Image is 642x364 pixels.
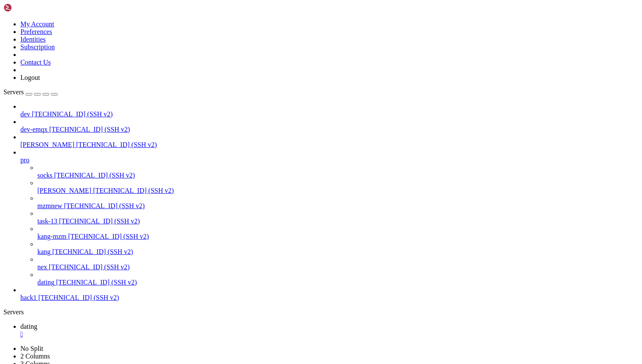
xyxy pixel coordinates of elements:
a: Preferences [20,28,52,35]
x-row: [root@iZt4n4byhkndrzofybrh41Z ~]# [3,74,531,81]
span: kang-mzm [37,233,66,240]
span: dev [20,110,30,118]
a: hack1 [TECHNICAL_ID] (SSH v2) [20,294,639,302]
li: task-13 [TECHNICAL_ID] (SSH v2) [37,210,639,225]
img: Shellngn [3,3,52,12]
span: [TECHNICAL_ID] (SSH v2) [38,294,119,301]
a:  [20,330,639,338]
x-row: 11 Security notice(s) [3,32,531,39]
span: dating [20,323,37,330]
span: pro [20,156,29,164]
div: (34, 10) [125,74,129,81]
a: No Split [20,345,43,352]
a: dev-emqx [TECHNICAL_ID] (SSH v2) [20,126,639,133]
span: mzmnew [37,202,62,209]
span: kang [37,248,51,255]
span: [PERSON_NAME] [20,141,74,148]
a: kang [TECHNICAL_ID] (SSH v2) [37,248,639,256]
li: socks [TECHNICAL_ID] (SSH v2) [37,164,639,179]
a: pro [20,156,639,164]
li: hack1 [TECHNICAL_ID] (SSH v2) [20,286,639,302]
a: My Account [20,20,54,28]
a: socks [TECHNICAL_ID] (SSH v2) [37,172,639,179]
x-row: 5 Moderate Security notice(s) [3,46,531,53]
span: task-13 [37,217,57,225]
li: [PERSON_NAME] [TECHNICAL_ID] (SSH v2) [20,133,639,149]
x-row: Welcome to Alibaba Cloud Elastic Compute Service ! [3,11,531,18]
li: dating [TECHNICAL_ID] (SSH v2) [37,271,639,286]
span: Servers [3,88,24,96]
x-row: 6 Important Security notice(s) [3,39,531,46]
span: [TECHNICAL_ID] (SSH v2) [49,126,130,133]
a: mzmnew [TECHNICAL_ID] (SSH v2) [37,202,639,210]
li: kang [TECHNICAL_ID] (SSH v2) [37,240,639,256]
li: nex [TECHNICAL_ID] (SSH v2) [37,256,639,271]
span: nex [37,263,47,271]
a: Logout [20,74,40,81]
span: [TECHNICAL_ID] (SSH v2) [68,233,149,240]
x-row: Run "dnf upgrade-minimal --security" to apply all updates.More details please refer to: [3,53,531,60]
span: [TECHNICAL_ID] (SSH v2) [32,110,113,118]
li: dev [TECHNICAL_ID] (SSH v2) [20,103,639,118]
span: [TECHNICAL_ID] (SSH v2) [64,202,145,209]
a: kang-mzm [TECHNICAL_ID] (SSH v2) [37,233,639,240]
a: Subscription [20,43,55,51]
a: task-13 [TECHNICAL_ID] (SSH v2) [37,217,639,225]
a: 2 Columns [20,353,50,360]
a: nex [TECHNICAL_ID] (SSH v2) [37,263,639,271]
x-row: Last login: [DATE] from [TECHNICAL_ID] [3,67,531,74]
span: dev-emqx [20,126,48,133]
div: Servers [3,308,639,316]
span: [TECHNICAL_ID] (SSH v2) [54,172,135,179]
li: mzmnew [TECHNICAL_ID] (SSH v2) [37,195,639,210]
li: [PERSON_NAME] [TECHNICAL_ID] (SSH v2) [37,179,639,195]
span: [TECHNICAL_ID] (SSH v2) [76,141,157,148]
x-row: Updates Information Summary: available [3,25,531,32]
a: [PERSON_NAME] [TECHNICAL_ID] (SSH v2) [20,141,639,149]
span: [TECHNICAL_ID] (SSH v2) [49,263,130,271]
a: dating [20,323,639,338]
a: Servers [3,88,58,96]
span: dating [37,279,54,286]
span: [TECHNICAL_ID] (SSH v2) [93,187,174,194]
span: hack1 [20,294,37,301]
li: kang-mzm [TECHNICAL_ID] (SSH v2) [37,225,639,240]
span: [TECHNICAL_ID] (SSH v2) [52,248,133,255]
li: dev-emqx [TECHNICAL_ID] (SSH v2) [20,118,639,133]
x-row: [URL][DOMAIN_NAME] [3,60,531,67]
li: pro [20,149,639,286]
span: socks [37,172,53,179]
a: Identities [20,36,46,43]
a: [PERSON_NAME] [TECHNICAL_ID] (SSH v2) [37,187,639,195]
span: [PERSON_NAME] [37,187,91,194]
span: [TECHNICAL_ID] (SSH v2) [59,217,140,225]
a: dating [TECHNICAL_ID] (SSH v2) [37,279,639,286]
a: Contact Us [20,59,51,66]
span: [TECHNICAL_ID] (SSH v2) [56,279,137,286]
a: dev [TECHNICAL_ID] (SSH v2) [20,110,639,118]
